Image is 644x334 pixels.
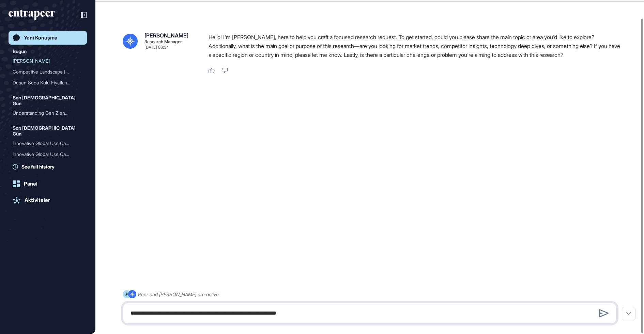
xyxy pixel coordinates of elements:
[21,163,55,170] span: See full history
[209,33,622,59] p: Hello! I'm [PERSON_NAME], here to help you craft a focused research request. To get started, coul...
[13,66,83,77] div: Competitive Landscape Analysis for Gaming Laptops in the GCC Region
[13,138,83,149] div: Innovative Global Use Cases for AI and Automation in Retail
[144,45,169,49] div: [DATE] 08:34
[13,77,77,88] div: Düşen Soda Külü Fiyatları...
[13,94,83,108] div: Son [DEMOGRAPHIC_DATA] Gün
[9,177,87,191] a: Panel
[9,193,87,207] a: Aktiviteler
[13,149,83,160] div: Innovative Global Use Cases in Retail Technology Focused on AI and Automation
[13,149,77,160] div: Innovative Global Use Cas...
[13,47,27,55] div: Bugün
[138,290,219,299] div: Peer and [PERSON_NAME] are active
[13,55,83,66] div: Reese
[144,33,188,38] div: [PERSON_NAME]
[25,197,50,203] div: Aktiviteler
[24,181,37,187] div: Panel
[13,124,83,138] div: Son [DEMOGRAPHIC_DATA] Gün
[13,138,77,149] div: Innovative Global Use Cas...
[13,108,77,118] div: Understanding Gen Z and Y...
[144,39,182,44] div: Research Manager
[13,66,77,77] div: Competitive Landscape [PERSON_NAME]...
[13,163,87,170] a: See full history
[13,55,77,66] div: [PERSON_NAME]
[9,10,55,20] div: entrapeer-logo
[9,31,87,45] a: Yeni Konuşma
[13,77,83,88] div: Düşen Soda Külü Fiyatları: Büyük Tedarikçilerin Amerika ve Asya Pazarındaki Çözümleri ve Rakip An...
[24,35,57,41] div: Yeni Konuşma
[13,108,83,118] div: Understanding Gen Z and Young Households' Preferences in Home Decoration and Renovation: Insights...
